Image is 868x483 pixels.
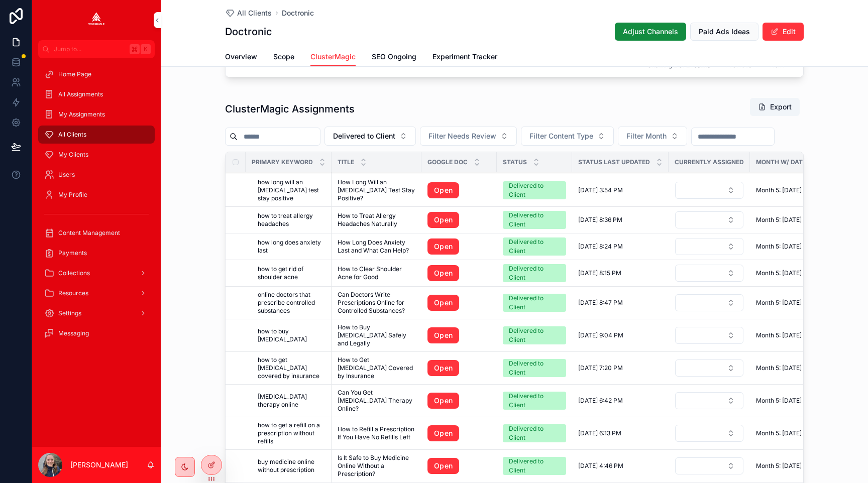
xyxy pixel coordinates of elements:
a: Open [427,295,459,311]
a: My Clients [38,146,155,164]
a: Select Button [675,359,744,377]
span: How Long Will an [MEDICAL_DATA] Test Stay Positive? [338,178,415,202]
span: online doctors that prescribe controlled substances [258,291,325,315]
a: Delivered to Client [503,264,566,282]
a: My Profile [38,186,155,204]
span: Messaging [58,329,89,337]
span: Month 5: [DATE] - [DATE] [756,216,827,224]
a: [DATE] 8:15 PM [578,269,663,277]
a: Delivered to Client [503,359,566,377]
span: Month 5: [DATE] - [DATE] [756,243,827,251]
span: how to buy [MEDICAL_DATA] [258,327,325,343]
span: how long will an [MEDICAL_DATA] test stay positive [258,178,325,202]
a: Open [427,458,459,474]
span: All Clients [58,131,86,139]
button: Edit [763,23,804,41]
a: SEO Ongoing [372,48,416,68]
span: Adjust Channels [623,27,678,37]
button: Select Button [324,127,416,146]
span: Experiment Tracker [432,52,497,62]
span: [DATE] 6:42 PM [578,397,623,405]
span: Google Doc [427,158,468,166]
div: Delivered to Client [509,392,560,410]
span: How Long Does Anxiety Last and What Can Help? [338,238,415,255]
span: [DATE] 4:46 PM [578,462,623,470]
a: Open [427,295,491,311]
span: [DATE] 8:15 PM [578,269,621,277]
a: All Clients [225,8,272,18]
a: Home Page [38,65,155,83]
a: How to Treat Allergy Headaches Naturally [338,212,415,228]
span: Collections [58,269,90,277]
a: [DATE] 8:36 PM [578,216,663,224]
span: How to Buy [MEDICAL_DATA] Safely and Legally [338,323,415,347]
a: Select Button [675,326,744,344]
span: Settings [58,309,81,317]
button: Export [750,98,800,116]
a: Can You Get [MEDICAL_DATA] Therapy Online? [338,389,415,413]
a: Month 5: [DATE] - [DATE] [756,186,827,194]
a: Open [427,393,459,409]
a: Open [427,425,491,441]
button: Select Button [675,294,743,311]
button: Jump to...K [38,40,155,58]
a: Open [427,238,491,255]
a: [DATE] 8:47 PM [578,299,663,307]
span: My Assignments [58,110,105,118]
button: Select Button [675,238,743,255]
span: Home Page [58,70,91,78]
a: Select Button [675,211,744,229]
span: Jump to... [54,45,126,53]
button: Select Button [521,127,614,146]
a: Open [427,327,491,343]
a: Select Button [675,181,744,199]
button: Select Button [675,425,743,442]
a: Month 5: [DATE] - [DATE] [756,364,827,372]
a: how to get [MEDICAL_DATA] covered by insurance [258,356,325,380]
span: Status Last Updated [578,158,650,166]
a: how to treat allergy headaches [258,212,325,228]
span: buy medicine online without prescription [258,458,325,474]
a: Settings [38,304,155,322]
span: Status [503,158,527,166]
a: [MEDICAL_DATA] therapy online [258,393,325,409]
button: Adjust Channels [615,23,686,41]
span: All Clients [237,8,272,18]
h1: Doctronic [225,25,272,39]
span: Filter Month [626,131,667,141]
a: [DATE] 4:46 PM [578,462,663,470]
span: Delivered to Client [333,131,395,141]
a: How to Clear Shoulder Acne for Good [338,265,415,281]
a: Open [427,212,491,228]
span: All Assignments [58,90,103,98]
a: [DATE] 7:20 PM [578,364,663,372]
a: Delivered to Client [503,211,566,229]
a: Open [427,393,491,409]
button: Select Button [675,182,743,199]
span: Users [58,171,75,179]
span: Month 5: [DATE] - [DATE] [756,331,827,339]
div: Delivered to Client [509,359,560,377]
div: Delivered to Client [509,237,560,256]
a: Doctronic [282,8,314,18]
a: Month 5: [DATE] - [DATE] [756,462,827,470]
a: [DATE] 9:04 PM [578,331,663,339]
a: Select Button [675,457,744,475]
a: [DATE] 8:24 PM [578,243,663,251]
span: Content Management [58,229,120,237]
a: Payments [38,244,155,262]
span: Month 5: [DATE] - [DATE] [756,397,827,405]
div: Delivered to Client [509,457,560,475]
a: Select Button [675,294,744,312]
a: Open [427,182,459,198]
div: Delivered to Client [509,294,560,312]
span: Primary Keyword [252,158,313,166]
span: Month w/ Dates [756,158,810,166]
span: [DATE] 9:04 PM [578,331,623,339]
span: Currently Assigned [675,158,744,166]
img: App logo [88,12,104,28]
